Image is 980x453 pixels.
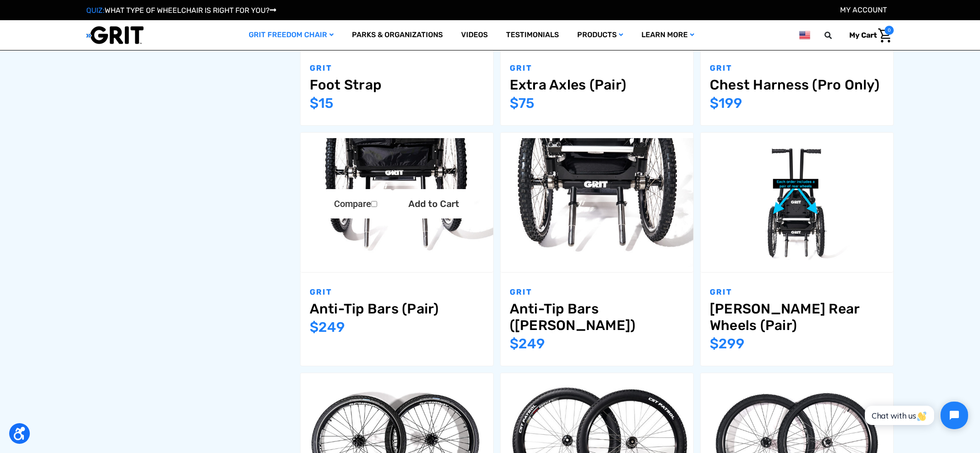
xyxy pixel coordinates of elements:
[710,301,884,334] a: GRIT Jr. Rear Wheels (Pair),$299.00
[878,28,891,43] img: Cart
[239,20,343,50] a: GRIT Freedom Chair
[701,138,893,267] img: GRIT Jr. Rear Wheels (Pair)
[301,138,493,267] img: GRIT Anti-Tip Bars: back of GRIT Freedom Chair with anti-tip balance sticks pair installed at rea...
[710,286,884,298] p: GRIT
[510,336,545,352] span: $249
[510,301,684,334] a: Anti-Tip Bars (GRIT Jr.),$249.00
[710,336,745,352] span: $299
[701,133,893,273] a: GRIT Jr. Rear Wheels (Pair),$299.00
[799,29,810,41] img: us.png
[885,26,894,35] span: 0
[86,6,276,15] a: QUIZ:WHAT TYPE OF WHEELCHAIR IS RIGHT FOR YOU?
[301,133,493,273] a: Anti-Tip Bars (Pair),$249.00
[86,6,105,15] span: QUIZ:
[497,20,568,50] a: Testimonials
[568,20,632,50] a: Products
[310,95,334,112] span: $15
[371,201,377,207] input: Compare
[501,138,693,267] img: GRIT Anti-Tip Bars GRIT Junior: anti-tip balance sticks pair installed at rear of off road wheelc...
[310,301,484,317] a: Anti-Tip Bars (Pair),$249.00
[510,77,684,93] a: Extra Axles (Pair),$75.00
[710,95,742,112] span: $199
[632,20,703,50] a: Learn More
[710,77,884,93] a: Chest Harness (Pro Only),$199.00
[855,394,976,437] iframe: Tidio Chat
[710,62,884,74] p: GRIT
[849,31,877,39] span: My Cart
[829,26,842,45] input: Search
[840,6,887,14] a: Account
[501,133,693,273] a: Anti-Tip Bars (GRIT Jr.),$249.00
[510,62,684,74] p: GRIT
[842,26,894,45] a: Cart with 0 items
[310,286,484,298] p: GRIT
[452,20,497,50] a: Videos
[319,189,392,218] label: Compare
[394,189,474,218] a: Add to Cart
[310,62,484,74] p: GRIT
[343,20,452,50] a: Parks & Organizations
[510,95,535,112] span: $75
[310,319,345,336] span: $249
[86,26,144,45] img: GRIT All-Terrain Wheelchair and Mobility Equipment
[310,77,484,93] a: Foot Strap,$15.00
[510,286,684,298] p: GRIT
